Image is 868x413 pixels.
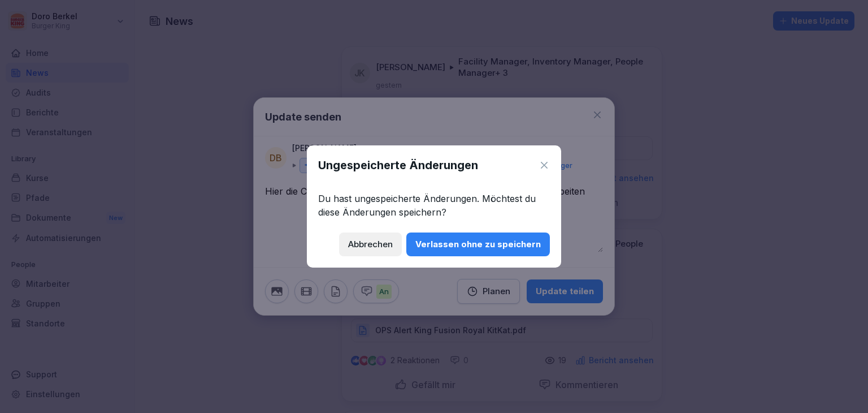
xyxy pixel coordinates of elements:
div: Abbrechen [348,238,393,251]
button: Abbrechen [339,233,402,256]
p: Du hast ungespeicherte Änderungen. Möchtest du diese Änderungen speichern? [318,192,550,219]
h1: Ungespeicherte Änderungen [318,157,478,174]
button: Verlassen ohne zu speichern [406,233,550,256]
div: Verlassen ohne zu speichern [415,238,541,251]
